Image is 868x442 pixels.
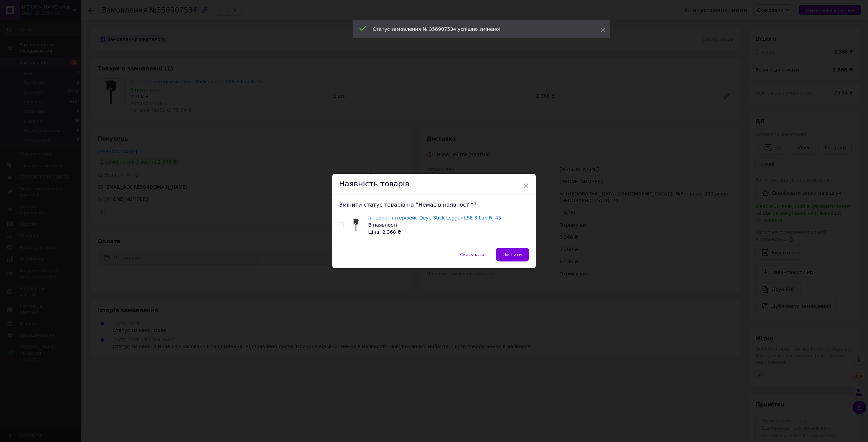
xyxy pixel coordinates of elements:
div: Статус замовлення № 356907534 успішно змінено! [373,26,584,33]
span: Змінити [503,252,522,257]
button: Змінити [496,248,529,261]
div: Змінити статус товарів на “Немає в наявності”? [339,201,529,209]
span: Скасувати [460,252,484,257]
span: × [523,180,529,191]
button: Скасувати [453,248,491,261]
a: Інтернет-інтерфейс Deye Stick Logger LSE-3 Lan RJ-45 [368,215,501,220]
div: Наявність товарів [332,174,536,194]
div: В наявності [368,222,501,229]
div: Ціна: 2 368 ₴ [368,229,501,236]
